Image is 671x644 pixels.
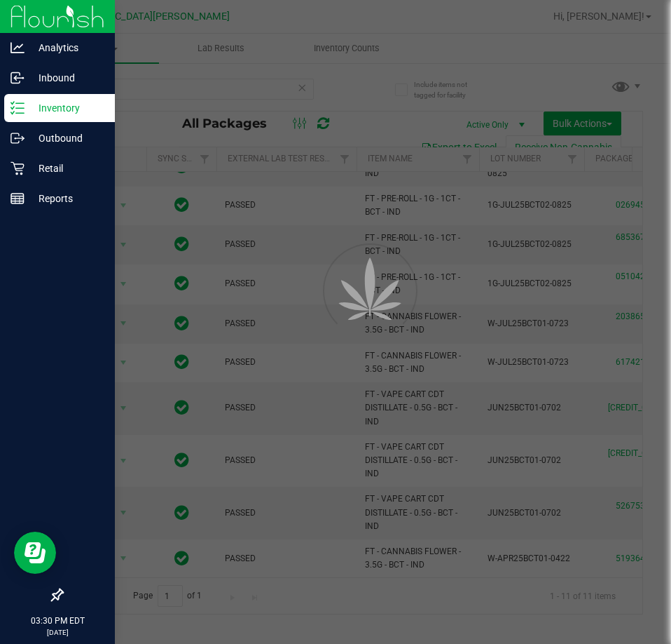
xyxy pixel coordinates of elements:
p: [DATE] [6,627,109,638]
p: Outbound [25,130,109,147]
p: 03:30 PM EDT [6,615,109,627]
p: Reports [25,190,109,207]
inline-svg: Outbound [11,131,25,145]
p: Inbound [25,69,109,86]
p: Analytics [25,39,109,56]
inline-svg: Reports [11,192,25,206]
p: Retail [25,160,109,177]
inline-svg: Retail [11,161,25,175]
inline-svg: Analytics [11,41,25,55]
inline-svg: Inventory [11,101,25,115]
iframe: Resource center [14,532,56,574]
p: Inventory [25,100,109,116]
inline-svg: Inbound [11,71,25,85]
